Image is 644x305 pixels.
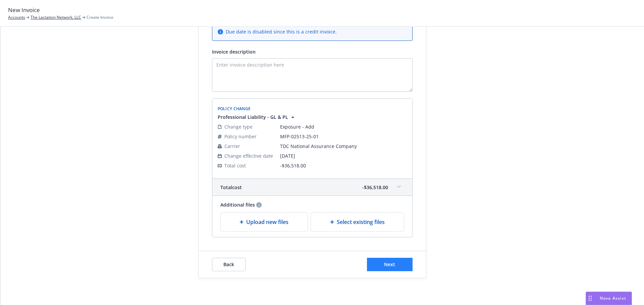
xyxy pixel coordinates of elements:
button: Nova Assist [586,292,632,305]
span: -$36,518.00 [362,184,388,191]
span: Create Invoice [87,14,113,20]
span: [DATE] [280,152,407,159]
span: Change type [224,123,253,130]
span: Nova Assist [600,295,626,301]
div: Totalcost-$36,518.00 [212,179,412,196]
div: Upload new files [220,212,308,232]
span: MFP-02513-25-01 [280,133,407,140]
span: Professional Liability - GL & PL [218,113,288,121]
span: Next [384,261,395,268]
textarea: Enter invoice description here [212,58,413,92]
span: -$36,518.00 [280,162,306,169]
span: Invoice description [212,49,256,55]
div: Select existing files [311,212,404,232]
span: Total cost [224,162,246,169]
a: The Lactation Network, LLC [31,14,81,20]
span: Carrier [224,143,240,150]
button: Professional Liability - GL & PL [218,113,296,121]
a: Accounts [8,14,25,20]
span: Upload new files [246,218,288,226]
span: Additional files [220,201,255,208]
span: Back [223,261,234,268]
div: Drag to move [586,292,594,305]
span: Exposure - Add [280,123,407,130]
span: Select existing files [337,218,385,226]
span: Policy number [224,133,257,140]
span: Change effective date [224,152,273,159]
button: Back [212,258,246,271]
span: TDC National Assurance Company [280,143,407,150]
button: Next [367,258,413,271]
span: Policy Change [218,106,251,111]
span: Due date is disabled since this is a credit invoice. [226,28,337,35]
span: Total cost [220,184,242,191]
span: New Invoice [8,6,40,14]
